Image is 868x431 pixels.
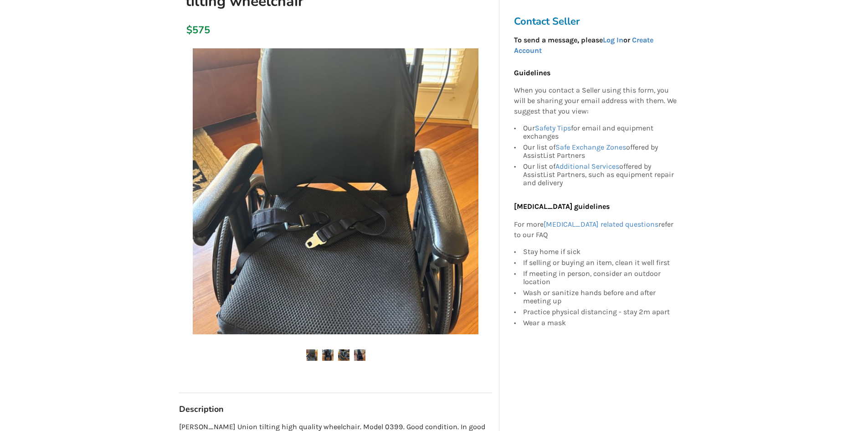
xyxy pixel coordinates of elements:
[514,219,677,240] p: For more refer to our FAQ
[179,404,492,415] h3: Description
[523,142,677,161] div: Our list of offered by AssistList Partners
[322,349,334,361] img: jay union tilting wheelchair-wheelchair-mobility-surrey-assistlist-listing
[523,287,677,306] div: Wash or sanitize hands before and after meeting up
[544,220,658,228] a: [MEDICAL_DATA] related questions
[514,68,550,77] b: Guidelines
[555,143,626,151] a: Safe Exchange Zones
[306,349,318,361] img: jay union tilting wheelchair-wheelchair-mobility-surrey-assistlist-listing
[523,257,677,268] div: If selling or buying an item, clean it well first
[514,15,682,28] h3: Contact Seller
[535,124,571,132] a: Safety Tips
[523,161,677,187] div: Our list of offered by AssistList Partners, such as equipment repair and delivery
[354,349,365,361] img: jay union tilting wheelchair-wheelchair-mobility-surrey-assistlist-listing
[338,349,349,361] img: jay union tilting wheelchair-wheelchair-mobility-surrey-assistlist-listing
[186,24,191,36] div: $575
[514,86,677,117] p: When you contact a Seller using this form, you will be sharing your email address with them. We s...
[523,124,677,142] div: Our for email and equipment exchanges
[523,306,677,317] div: Practice physical distancing - stay 2m apart
[523,317,677,327] div: Wear a mask
[555,162,619,171] a: Additional Services
[603,36,623,44] a: Log In
[514,36,653,55] strong: To send a message, please or
[514,202,610,211] b: [MEDICAL_DATA] guidelines
[523,268,677,287] div: If meeting in person, consider an outdoor location
[523,248,677,257] div: Stay home if sick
